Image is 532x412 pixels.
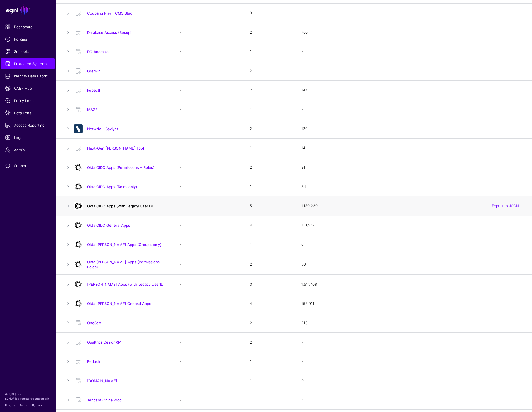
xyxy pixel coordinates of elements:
[5,163,51,169] span: Support
[174,61,244,80] td: -
[174,100,244,119] td: -
[87,69,101,73] a: Gremlin
[301,126,523,132] div: 120
[174,333,244,352] td: -
[244,294,296,313] td: 4
[87,282,165,286] a: [PERSON_NAME] Apps (with Legacy UserID)
[87,146,144,150] a: Next-Gen [PERSON_NAME] Tool
[301,378,523,384] div: 9
[301,262,523,267] div: 30
[244,352,296,371] td: 1
[174,390,244,410] td: -
[301,282,523,287] div: 1,511,408
[174,138,244,158] td: -
[244,371,296,390] td: 1
[174,275,244,294] td: -
[1,83,55,94] a: CAEP Hub
[174,80,244,100] td: -
[301,107,523,112] div: -
[244,275,296,294] td: 3
[174,158,244,177] td: -
[5,147,51,153] span: Admin
[174,119,244,138] td: -
[301,203,523,209] div: 1,180,230
[174,42,244,61] td: -
[5,49,51,54] span: Snippets
[174,371,244,390] td: -
[244,254,296,274] td: 2
[87,127,118,131] a: Netwrix + Saviynt
[1,120,55,131] a: Access Reporting
[244,80,296,100] td: 2
[5,61,51,67] span: Protected Systems
[174,294,244,313] td: -
[301,10,523,16] div: -
[5,122,51,128] span: Access Reporting
[244,61,296,80] td: 2
[1,95,55,106] a: Policy Lens
[87,242,161,247] a: Okta [PERSON_NAME] Apps (Groups only)
[74,240,83,249] img: svg+xml;base64,PHN2ZyB3aWR0aD0iNjQiIGhlaWdodD0iNjQiIHZpZXdCb3g9IjAgMCA2NCA2NCIgZmlsbD0ibm9uZSIgeG...
[244,158,296,177] td: 2
[244,138,296,158] td: 1
[301,165,523,170] div: 91
[244,313,296,333] td: 2
[5,404,15,407] a: Privacy
[5,86,51,91] span: CAEP Hub
[244,196,296,216] td: 5
[87,359,100,364] a: Redash
[87,321,101,325] a: OneSec
[244,119,296,138] td: 2
[5,392,51,396] p: © [URL], Inc
[74,221,83,230] img: svg+xml;base64,PHN2ZyB3aWR0aD0iNjQiIGhlaWdodD0iNjQiIHZpZXdCb3g9IjAgMCA2NCA2NCIgZmlsbD0ibm9uZSIgeG...
[301,397,523,403] div: 4
[20,404,28,407] a: Terms
[32,404,42,407] a: Patents
[87,204,153,208] a: Okta OIDC Apps (with Legacy UserID)
[5,73,51,79] span: Identity Data Fabric
[5,110,51,116] span: Data Lens
[1,58,55,69] a: Protected Systems
[1,46,55,57] a: Snippets
[174,352,244,371] td: -
[244,177,296,196] td: 1
[87,260,163,269] a: Okta [PERSON_NAME] Apps (Permissions + Roles)
[5,135,51,140] span: Logs
[74,260,83,269] img: svg+xml;base64,PHN2ZyB3aWR0aD0iNjQiIGhlaWdodD0iNjQiIHZpZXdCb3g9IjAgMCA2NCA2NCIgZmlsbD0ibm9uZSIgeG...
[174,313,244,333] td: -
[174,3,244,23] td: -
[5,396,51,401] p: SGNL® is a registered trademark
[301,68,523,74] div: -
[244,390,296,410] td: 1
[244,216,296,235] td: 4
[5,98,51,103] span: Policy Lens
[301,145,523,151] div: 14
[174,216,244,235] td: -
[301,359,523,364] div: -
[87,88,100,93] a: kubectl
[301,87,523,93] div: 147
[174,177,244,196] td: -
[87,49,109,54] a: DQ Anomalo
[244,3,296,23] td: 3
[301,301,523,307] div: 153,911
[74,280,83,289] img: svg+xml;base64,PHN2ZyB3aWR0aD0iNjQiIGhlaWdodD0iNjQiIHZpZXdCb3g9IjAgMCA2NCA2NCIgZmlsbD0ibm9uZSIgeG...
[174,235,244,254] td: -
[87,378,117,383] a: [DOMAIN_NAME]
[244,100,296,119] td: 1
[87,184,137,189] a: Okta OIDC Apps (Roles only)
[301,340,523,345] div: -
[87,340,121,344] a: Qualtrics DesignXM
[87,107,97,112] a: MAZE
[87,165,154,170] a: Okta OIDC Apps (Permissions + Roles)
[174,254,244,274] td: -
[74,124,83,133] img: svg+xml;base64,PD94bWwgdmVyc2lvbj0iMS4wIiBlbmNvZGluZz0idXRmLTgiPz4KPCEtLSBHZW5lcmF0b3I6IEFkb2JlIE...
[87,11,132,15] a: Coupang Play - CMS Stag
[74,299,83,308] img: svg+xml;base64,PHN2ZyB3aWR0aD0iNjQiIGhlaWdodD0iNjQiIHZpZXdCb3g9IjAgMCA2NCA2NCIgZmlsbD0ibm9uZSIgeG...
[174,23,244,42] td: -
[301,49,523,55] div: -
[5,36,51,42] span: Policies
[1,144,55,155] a: Admin
[74,163,83,172] img: svg+xml;base64,PHN2ZyB3aWR0aD0iNjQiIGhlaWdodD0iNjQiIHZpZXdCb3g9IjAgMCA2NCA2NCIgZmlsbD0ibm9uZSIgeG...
[301,320,523,326] div: 216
